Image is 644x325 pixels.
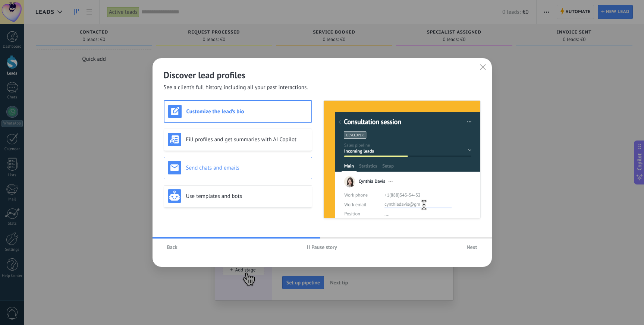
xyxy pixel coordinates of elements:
[463,242,480,253] button: Next
[186,193,308,200] h3: Use templates and bots
[164,69,481,81] h2: Discover lead profiles
[164,242,181,253] button: Back
[304,242,340,253] button: Pause story
[186,108,308,115] h3: Customize the lead’s bio
[164,84,308,91] span: See a client’s full history, including all your past interactions.
[186,164,308,171] h3: Send chats and emails
[167,244,178,250] span: Back
[186,136,308,143] h3: Fill profiles and get summaries with AI Copilot
[311,244,337,250] span: Pause story
[466,244,477,250] span: Next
